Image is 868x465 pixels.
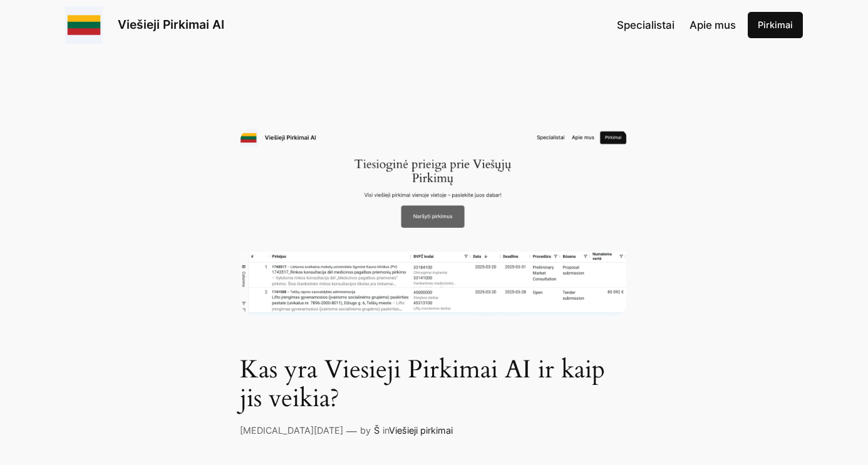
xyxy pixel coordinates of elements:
[389,425,453,436] a: Viešieji pirkimai
[617,17,736,33] nav: Navigation
[118,17,224,32] a: Viešieji Pirkimai AI
[346,423,357,439] p: —
[617,19,674,31] span: Specialistai
[617,17,674,33] a: Specialistai
[748,12,803,38] a: Pirkimai
[690,19,736,31] span: Apie mus
[360,424,371,437] p: by
[383,425,389,436] span: in
[374,425,380,436] a: Š
[240,425,343,436] a: [MEDICAL_DATA][DATE]
[240,355,628,413] h1: Kas yra Viesieji Pirkimai AI ir kaip jis veikia?
[690,17,736,33] a: Apie mus
[65,6,103,44] img: Viešieji pirkimai logo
